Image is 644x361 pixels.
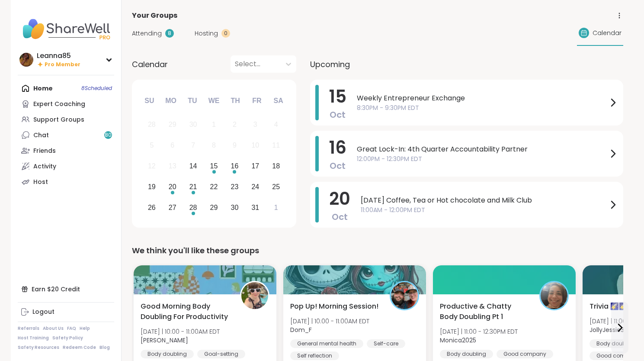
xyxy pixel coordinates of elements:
[440,301,530,322] span: Productive & Chatty Body Doubling Pt 1
[163,116,182,134] div: Not available Monday, September 29th, 2025
[169,119,176,130] div: 29
[497,350,553,358] div: Good company
[143,157,161,176] div: Not available Sunday, October 12th, 2025
[251,202,259,213] div: 31
[246,157,265,176] div: Choose Friday, October 17th, 2025
[37,51,80,61] div: Leanna85
[163,136,182,155] div: Not available Monday, October 6th, 2025
[246,198,265,217] div: Choose Friday, October 31st, 2025
[246,136,265,155] div: Not available Friday, October 10th, 2025
[290,351,339,360] div: Self reflection
[143,198,161,217] div: Choose Sunday, October 26th, 2025
[221,29,230,38] div: 0
[80,326,90,332] a: Help
[225,157,244,176] div: Choose Thursday, October 16th, 2025
[272,139,280,151] div: 11
[290,326,312,334] b: Dom_F
[19,53,33,67] img: Leanna85
[440,327,518,336] span: [DATE] | 11:00 - 12:30PM EDT
[246,177,265,196] div: Choose Friday, October 24th, 2025
[329,84,346,109] span: 15
[329,135,346,160] span: 16
[210,202,218,213] div: 29
[251,181,259,193] div: 24
[231,202,239,213] div: 30
[141,350,194,358] div: Body doubling
[99,345,110,351] a: Blog
[233,139,237,151] div: 9
[163,177,182,196] div: Choose Monday, October 20th, 2025
[18,112,114,127] a: Support Groups
[195,29,218,38] span: Hosting
[290,339,363,348] div: General mental health
[165,29,174,38] div: 8
[45,61,80,68] span: Pro Member
[330,109,346,121] span: Oct
[593,29,622,38] span: Calendar
[18,304,114,320] a: Logout
[191,139,195,151] div: 7
[226,91,245,110] div: Th
[148,160,156,172] div: 12
[210,181,218,193] div: 22
[267,157,285,176] div: Choose Saturday, October 18th, 2025
[310,58,350,70] span: Upcoming
[225,116,244,134] div: Not available Thursday, October 2nd, 2025
[241,282,268,309] img: Adrienne_QueenOfTheDawn
[274,202,278,213] div: 1
[43,326,64,332] a: About Us
[205,136,223,155] div: Not available Wednesday, October 8th, 2025
[590,339,643,348] div: Body doubling
[246,116,265,134] div: Not available Friday, October 3rd, 2025
[141,114,286,218] div: month 2025-10
[32,308,54,316] div: Logout
[183,91,202,110] div: Tu
[357,103,608,113] span: 8:30PM - 9:30PM EDT
[361,195,608,206] span: [DATE] Coffee, Tea or Hot chocolate and Milk Club
[361,206,608,215] span: 11:00AM - 12:00PM EDT
[33,147,56,155] div: Friends
[148,181,156,193] div: 19
[132,245,623,257] div: We think you'll like these groups
[33,178,48,187] div: Host
[18,96,114,112] a: Expert Coaching
[267,116,285,134] div: Not available Saturday, October 4th, 2025
[440,336,476,345] b: Monica2025
[357,144,608,155] span: Great Lock-In: 4th Quarter Accountability Partner
[357,93,608,103] span: Weekly Entrepreneur Exchange
[169,160,176,172] div: 13
[269,91,288,110] div: Sa
[590,326,628,334] b: JollyJessie38
[33,100,85,109] div: Expert Coaching
[184,136,202,155] div: Not available Tuesday, October 7th, 2025
[332,211,348,223] span: Oct
[132,10,177,21] span: Your Groups
[141,327,220,336] span: [DATE] | 10:00 - 11:00AM EDT
[184,116,202,134] div: Not available Tuesday, September 30th, 2025
[267,136,285,155] div: Not available Saturday, October 11th, 2025
[184,157,202,176] div: Choose Tuesday, October 14th, 2025
[33,116,84,124] div: Support Groups
[197,350,245,358] div: Goal-setting
[148,202,156,213] div: 26
[290,317,369,326] span: [DATE] | 10:00 - 11:00AM EDT
[205,157,223,176] div: Choose Wednesday, October 15th, 2025
[18,158,114,174] a: Activity
[148,119,156,130] div: 28
[367,339,405,348] div: Self-care
[272,181,280,193] div: 25
[251,160,259,172] div: 17
[184,198,202,217] div: Choose Tuesday, October 28th, 2025
[18,281,114,297] div: Earn $20 Credit
[251,139,259,151] div: 10
[189,181,197,193] div: 21
[67,326,76,332] a: FAQ
[231,181,239,193] div: 23
[143,116,161,134] div: Not available Sunday, September 28th, 2025
[18,14,114,44] img: ShareWell Nav Logo
[253,119,257,130] div: 3
[141,301,231,322] span: Good Morning Body Doubling For Productivity
[18,335,49,341] a: Host Training
[18,143,114,158] a: Friends
[18,326,39,332] a: Referrals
